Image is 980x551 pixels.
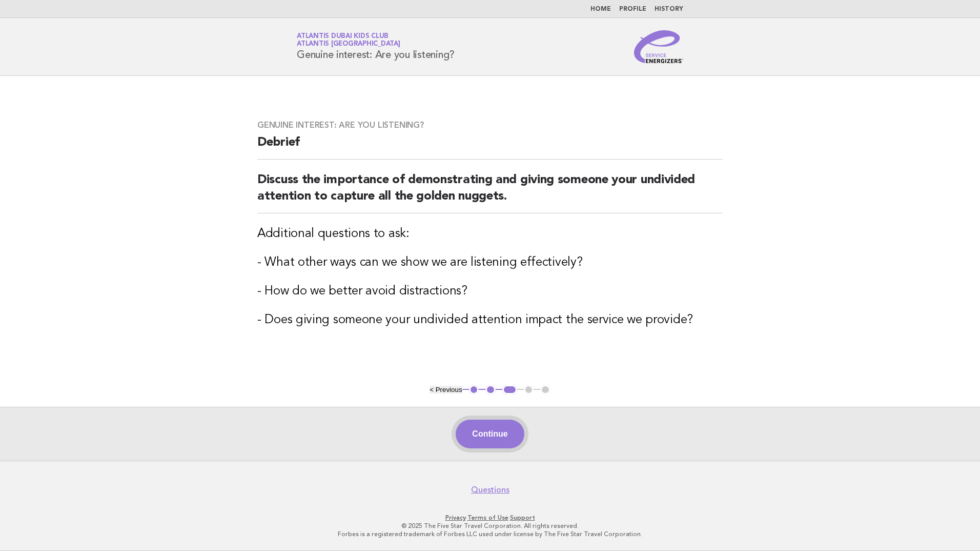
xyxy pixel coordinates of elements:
h3: Genuine interest: Are you listening? [257,120,723,130]
a: Support [510,514,535,521]
a: Atlantis Dubai Kids ClubAtlantis [GEOGRAPHIC_DATA] [297,33,400,47]
a: Profile [619,6,646,12]
a: Questions [471,485,509,495]
h3: - Does giving someone your undivided attention impact the service we provide? [257,312,723,328]
h2: Discuss the importance of demonstrating and giving someone your undivided attention to capture al... [257,172,723,213]
h3: - How do we better avoid distractions? [257,283,723,300]
button: 3 [502,385,517,395]
span: Atlantis [GEOGRAPHIC_DATA] [297,41,400,48]
button: 2 [485,385,496,395]
button: < Previous [430,386,462,393]
p: · · [176,514,804,522]
a: Terms of Use [467,514,508,521]
p: © 2025 The Five Star Travel Corporation. All rights reserved. [176,522,804,530]
a: History [655,6,683,12]
button: 1 [469,385,479,395]
a: Privacy [445,514,466,521]
h3: Additional questions to ask: [257,226,723,242]
a: Home [590,6,611,12]
h3: - What other ways can we show we are listening effectively? [257,254,723,271]
h2: Debrief [257,134,723,160]
h1: Genuine interest: Are you listening? [297,33,455,60]
button: Continue [456,420,524,448]
img: Service Energizers [634,30,683,63]
p: Forbes is a registered trademark of Forbes LLC used under license by The Five Star Travel Corpora... [176,530,804,538]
